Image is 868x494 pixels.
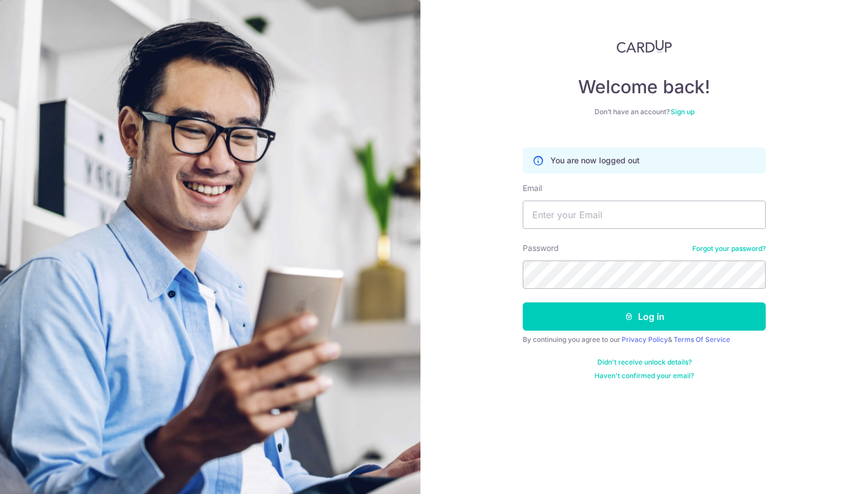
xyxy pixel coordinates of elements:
[594,371,694,380] a: Haven't confirmed your email?
[622,335,668,344] a: Privacy Policy
[523,242,559,254] label: Password
[523,201,766,229] input: Enter your Email
[523,107,766,116] div: Don’t have an account?
[692,244,766,253] a: Forgot your password?
[597,358,692,367] a: Didn't receive unlock details?
[674,335,730,344] a: Terms Of Service
[523,183,542,194] label: Email
[617,40,672,53] img: CardUp Logo
[523,76,766,98] h4: Welcome back!
[671,107,695,116] a: Sign up
[523,335,766,344] div: By continuing you agree to our &
[550,155,640,166] p: You are now logged out
[523,302,766,331] button: Log in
